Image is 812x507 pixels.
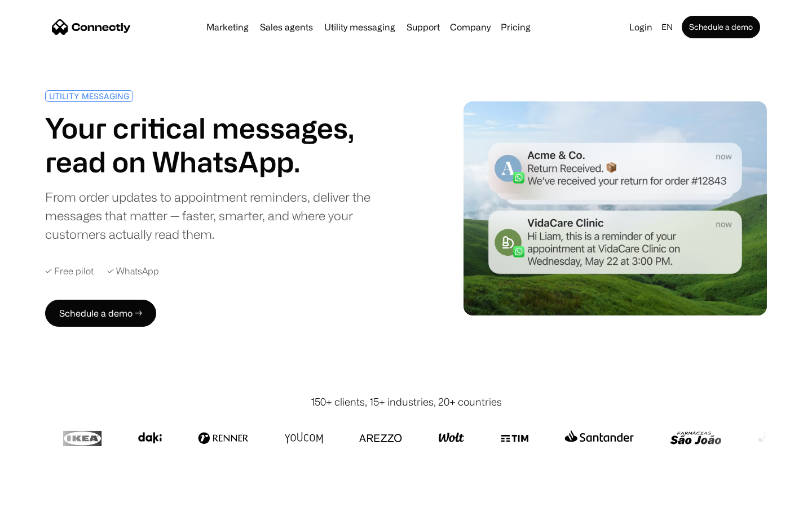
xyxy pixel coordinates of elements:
div: UTILITY MESSAGING [49,92,129,100]
a: Schedule a demo [682,16,760,38]
a: Pricing [496,23,535,32]
div: ✓ Free pilot [45,266,94,277]
a: Marketing [202,23,253,32]
div: en [661,19,673,35]
div: ✓ WhatsApp [107,266,159,277]
a: Sales agents [255,23,317,32]
a: Support [402,23,444,32]
div: From order updates to appointment reminders, deliver the messages that matter — faster, smarter, ... [45,188,401,243]
ul: Language list [23,487,68,503]
h1: Your critical messages, read on WhatsApp. [45,111,401,179]
a: Login [625,19,657,35]
aside: Language selected: English [11,486,68,503]
a: Utility messaging [320,23,400,32]
div: Company [450,19,491,35]
a: Schedule a demo → [45,300,156,327]
div: 150+ clients, 15+ industries, 20+ countries [311,394,502,410]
